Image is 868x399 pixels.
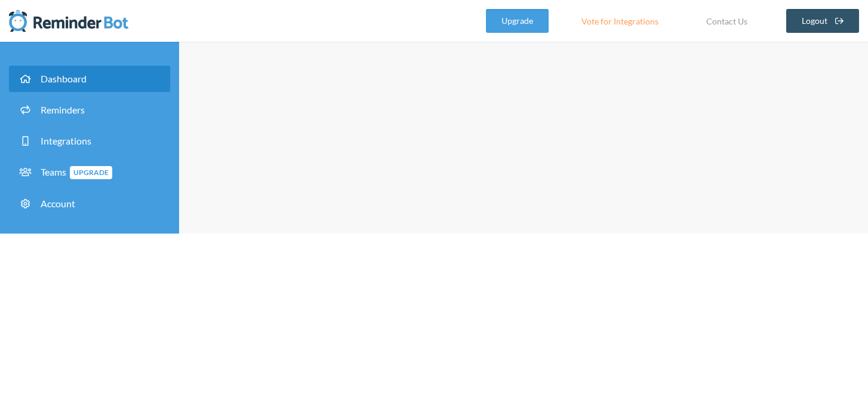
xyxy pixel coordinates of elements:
a: Contact Us [691,9,762,33]
a: Account [9,191,170,217]
span: Teams [41,166,112,177]
a: TeamsUpgrade [9,159,170,186]
a: Vote for Integrations [567,9,673,33]
a: Reminders [9,97,170,123]
img: Reminder Bot [9,9,128,33]
a: Logout [786,9,860,33]
span: Upgrade [70,166,112,179]
span: Account [41,198,75,209]
span: Reminders [41,104,85,115]
a: Upgrade [486,9,549,33]
span: Integrations [41,135,91,146]
a: Integrations [9,128,170,154]
a: Dashboard [9,66,170,92]
span: Dashboard [41,73,87,84]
